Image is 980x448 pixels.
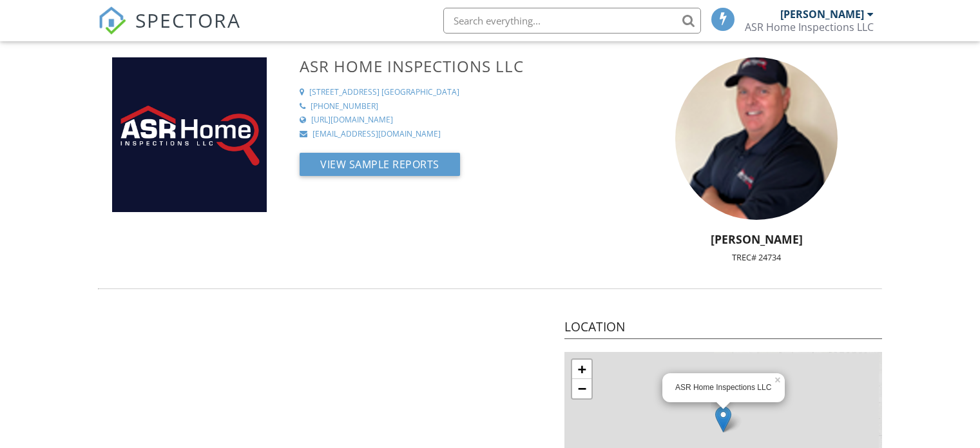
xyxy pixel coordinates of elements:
[381,87,459,98] div: [GEOGRAPHIC_DATA]
[300,129,615,140] a: [EMAIL_ADDRESS][DOMAIN_NAME]
[312,129,441,140] div: [EMAIL_ADDRESS][DOMAIN_NAME]
[675,382,772,393] div: ASR Home Inspections LLC
[98,17,241,44] a: SPECTORA
[572,360,591,379] a: Zoom in
[623,252,890,262] div: TREC# 24734
[623,233,890,246] h5: [PERSON_NAME]
[572,379,591,398] a: Zoom out
[780,8,864,21] div: [PERSON_NAME]
[300,101,615,112] a: [PHONE_NUMBER]
[309,87,380,98] div: [STREET_ADDRESS]
[300,87,615,98] a: [STREET_ADDRESS] [GEOGRAPHIC_DATA]
[300,153,460,176] button: View Sample Reports
[564,318,882,339] h4: Location
[311,115,393,126] div: [URL][DOMAIN_NAME]
[311,101,378,112] div: [PHONE_NUMBER]
[745,21,874,34] div: ASR Home Inspections LLC
[98,6,126,35] img: The Best Home Inspection Software - Spectora
[300,57,615,75] h3: ASR Home Inspections LLC
[443,8,701,34] input: Search everything...
[300,115,615,126] a: [URL][DOMAIN_NAME]
[112,57,267,212] img: ASR_Home_Inspections_LLC_-_Logo_FF.jpg
[675,57,838,220] img: profile_pic.png
[300,161,460,175] a: View Sample Reports
[773,373,785,382] a: ×
[135,6,241,34] span: SPECTORA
